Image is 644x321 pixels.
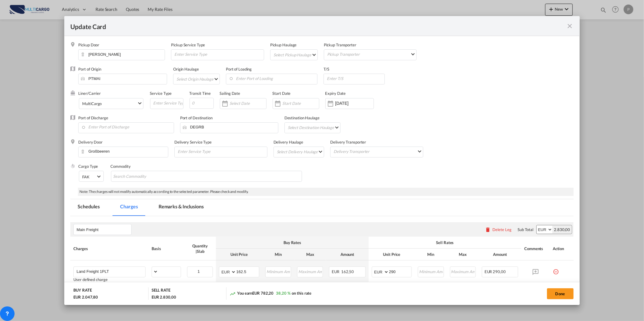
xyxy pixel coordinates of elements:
th: Max [294,249,326,260]
div: EUR 2.830,00 [152,294,176,300]
th: Min [262,249,294,260]
label: Port of Origin [78,67,101,71]
label: Pickup Transporter [324,42,356,47]
input: Minimum Amount [266,267,291,276]
button: Delete Leg [485,227,512,232]
th: Max [447,249,479,260]
md-select: Delivery Transporter [333,147,423,156]
label: Pickup Door [78,42,99,47]
th: Min [415,249,447,260]
md-select: Select Destination Haulage [287,123,340,132]
div: 2.830,00 [552,225,572,234]
md-input-container: Land Freight 1PLT [74,267,145,276]
md-icon: icon-delete [485,227,491,233]
label: Pickup Haulage [270,42,297,47]
md-dialog: Update CardPickup Door ... [64,16,579,305]
div: Buy Rates [219,240,365,245]
img: cargo.png [70,164,75,168]
label: Expiry Date [325,91,346,96]
input: Enter Delivery Door [81,147,168,156]
input: 290 [389,267,411,276]
input: Enter Service Type [174,50,264,59]
md-icon: icon-close fg-AAA8AD m-0 pointer [566,22,574,30]
label: Sailing Date [220,91,240,96]
md-icon: icon-trending-up [230,291,236,297]
input: Quantity [188,267,213,276]
md-select: Select Cargo type: FAK [79,171,104,182]
input: Enter Port of Destination [183,123,278,132]
th: Action [550,237,574,260]
label: Transit Time [190,91,211,96]
md-pagination-wrapper: Use the left and right arrow keys to navigate between tabs [70,199,217,216]
span: 290,00 [493,269,506,274]
label: Pickup Service Type [171,42,205,47]
md-select: Select Delivery Haulage [276,147,324,157]
input: 162.5 [236,267,259,276]
md-tab-item: Charges [113,199,145,216]
div: Delete Leg [492,227,512,232]
input: Start Date [283,101,319,106]
input: Enter Port of Loading [229,74,317,83]
div: Update Card [70,22,566,30]
span: 162,50 [341,269,354,274]
input: Expiry Date [335,101,374,106]
label: Destination Haulage [284,115,320,120]
div: User defined charge [73,277,146,282]
div: SELL RATE [152,287,170,294]
label: T/S [324,67,329,71]
input: Enter T/S [326,74,384,83]
md-select: Select Origin Haulage [176,74,220,84]
div: Sell Rates [372,240,518,245]
label: Origin Haulage [173,67,199,71]
input: Pickup Door [81,50,165,59]
input: Charge Name [76,267,145,276]
md-icon: icon-minus-circle-outline red-400-fg pt-7 [553,266,559,273]
div: Sub Total [518,227,533,232]
md-chips-wrap: Chips container with autocompletion. Enter the text area, type text to search, and then use the u... [111,171,302,182]
input: Enter Port of Origin [81,74,167,83]
label: Cargo Type [78,164,98,169]
label: Delivery Service Type [174,140,212,144]
input: Select Date [230,101,266,106]
label: Commodity [110,164,130,169]
label: Delivery Transporter [330,140,366,144]
span: EUR 782,20 [252,291,273,296]
md-tab-item: Remarks & Inclusions [151,199,211,216]
div: FAK [82,174,89,179]
label: Delivery Door [78,140,102,144]
input: Enter Service Type [177,147,267,156]
label: Port of Discharge [78,115,108,120]
input: Maximum Amount [298,267,323,276]
th: Unit Price [369,249,415,260]
label: Service Type [150,91,172,96]
div: EUR 2.047,80 [73,294,98,300]
md-select: Select Liner: MultiCargo [79,98,143,109]
div: BUY RATE [73,287,92,294]
input: Search Commodity [113,172,169,181]
input: Enter Service Type [153,98,183,108]
th: Unit Price [216,249,262,260]
input: Enter Port of Discharge [81,123,173,132]
div: MultiCargo [82,101,102,106]
md-tab-item: Schedules [70,199,107,216]
button: Done [547,288,574,299]
md-select: Select Pickup Haulage [273,50,317,59]
input: 0 [190,98,214,109]
div: Basis [152,246,181,251]
label: Port of Loading [226,67,252,71]
div: You earn on this rate [230,290,311,297]
label: Delivery Haulage [273,140,303,144]
select: per_package [152,267,158,276]
label: Start Date [273,91,291,96]
th: Comments [521,237,550,260]
div: Quantity | Slab [187,243,213,254]
input: Leg Name [76,225,131,234]
label: Liner/Carrier [78,91,101,96]
div: Note: The charges will not modify automatically according to the selected parameter. Please check... [78,188,573,196]
span: EUR [485,269,492,274]
th: Amount [326,249,369,260]
span: EUR [332,269,340,274]
md-select: Pickup Transporter [327,50,417,58]
input: Maximum Amount [451,267,475,276]
div: Charges [73,246,146,251]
